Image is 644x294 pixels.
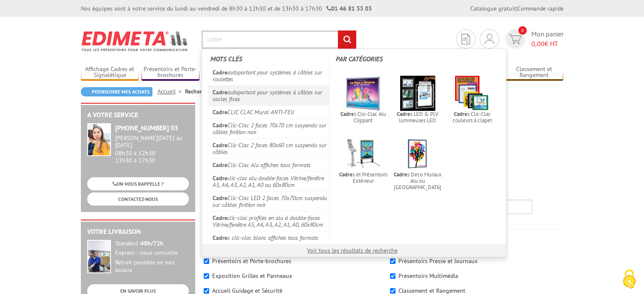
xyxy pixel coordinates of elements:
img: Edimeta [81,25,189,57]
a: CadreClic-Clac LED 2 faces 70x70cm suspendu sur câbles finition noir [208,191,330,211]
input: Classement et Rangement [390,288,395,294]
a: Catalogue gratuit [470,5,516,12]
a: ON VOUS RAPPELLE ? [87,177,189,190]
img: cadro-clic.jpg [345,76,381,111]
label: Présentoirs et Porte-brochures [212,257,291,265]
em: Cadre [213,108,227,116]
span: s Clic-Clac Alu Clippant [338,111,388,124]
span: Mots clés [210,55,242,63]
em: Cadre [213,194,227,202]
span: 0,00 [531,39,544,48]
a: CadreClic-Clac Alu affiches tous formats [208,158,330,171]
a: Poursuivre mes achats [81,87,152,96]
img: Cookies (fenêtre modale) [619,269,640,290]
img: cadre_de_couleur.jpg [455,76,490,111]
a: CadreClic-Clac 2 faces 80x60 cm suspendu sur câbles [208,138,330,158]
input: Présentoirs Presse et Journaux [390,258,395,264]
em: Cadre [213,121,227,129]
input: Rechercher un produit ou une référence... [202,30,357,49]
a: Affichage Cadres et Signalétique [81,66,139,80]
img: vignette-presentoirs-plv-exterieur.jpg [345,136,381,171]
a: Cadreautoportant pour systèmes à câbles sur socles fixes [208,85,330,105]
em: Cadre [213,69,227,76]
em: Cadre [339,171,353,178]
em: Cadre [213,141,227,149]
em: Cadre [340,110,354,118]
a: CadreCLIC CLAC Mural ANTI-FEU [208,105,330,118]
a: Cadres LED & PLV lumineuses LED [390,73,445,126]
label: Exposition Grilles et Panneaux [212,272,292,280]
input: rechercher [338,30,356,49]
img: cadres_deco_bleu_21835bu.jpg [400,136,435,171]
span: 0 [518,26,527,35]
em: Cadre [213,161,227,169]
div: [PERSON_NAME][DATE] au [DATE] [115,135,189,149]
li: Recherche avancée [185,87,233,96]
div: Express : nous consulter [115,249,189,257]
input: Accueil Guidage et Sécurité [204,288,209,294]
a: Cadres Clic-Clac Alu Clippant [336,73,390,126]
em: Cadre [213,174,227,182]
h2: A votre service [87,111,189,119]
div: | [470,4,564,13]
a: Cadreautoportant pour systèmes à câbles sur roulettes [208,66,330,85]
a: Cadres clic-clac blanc affiches tous formats [208,231,330,244]
div: 08h30 à 12h30 13h30 à 17h30 [115,135,189,164]
img: widget-livraison.jpg [87,240,111,273]
a: Cadres Deco Muraux Alu ou [GEOGRAPHIC_DATA] [390,134,445,193]
em: Cadre [394,171,407,178]
input: Présentoirs Multimédia [390,273,395,279]
a: CONTACTEZ-NOUS [87,192,189,206]
em: Cadre [454,110,467,118]
a: Présentoirs et Porte-brochures [141,66,200,80]
input: Présentoirs et Porte-brochures [204,258,209,264]
a: Classement et Rangement [505,66,564,80]
div: Retrait possible en nos locaux [115,259,189,274]
div: Nos équipes sont à votre service du lundi au vendredi de 8h30 à 12h30 et de 13h30 à 17h30 [81,4,372,13]
strong: 48h/72h [141,239,163,247]
a: Voir tous les résultats de recherche [307,247,398,254]
img: devis rapide [509,34,521,44]
em: Cadre [397,110,410,118]
img: devis rapide [485,34,494,44]
strong: 01 46 81 33 03 [326,5,372,12]
span: € HT [531,39,564,49]
span: s et Présentoirs Extérieur [338,171,388,184]
a: Cadreclic-clac alu double-faces Vitrine/fenêtre A5, A4, A3, A2, A1, A0 ou 60x80cm [208,171,330,191]
a: Cadres et Présentoirs Extérieur [336,134,390,187]
label: Présentoirs Presse et Journaux [398,257,478,265]
img: widget-service.jpg [87,123,111,156]
a: Cadres Clic-Clac couleurs à clapet [445,73,500,126]
button: Cookies (fenêtre modale) [614,265,644,294]
em: Cadre [213,214,227,222]
em: Cadre [213,88,227,96]
span: s LED & PLV lumineuses LED [393,111,442,124]
input: Exposition Grilles et Panneaux [204,273,209,279]
img: devis rapide [462,34,470,44]
a: Cadreclic-clac profilés en alu à double-faces Vitrine/fenêtre A5, A4, A3, A2, A1, A0, 60x80cm [208,211,330,231]
label: Présentoirs Multimédia [398,272,458,280]
div: Standard : [115,240,189,247]
a: devis rapide 0 Mon panier 0,00€ HT [503,29,564,49]
a: CadreClic-Clac 2 faces 70x70 cm suspendu sur câbles finition noir [208,118,330,138]
em: Cadre [213,234,227,242]
strong: [PHONE_NUMBER] 03 [115,124,178,132]
a: Accueil [158,88,185,95]
div: Rechercher un produit ou une référence... [202,49,506,257]
a: Commande rapide [517,5,564,12]
label: Par catégories [336,50,499,68]
span: s Clic-Clac couleurs à clapet [448,111,497,124]
h2: Votre livraison [87,228,189,236]
img: affichage-lumineux.jpg [400,76,435,111]
span: s Deco Muraux Alu ou [GEOGRAPHIC_DATA] [393,171,442,190]
span: Mon panier [531,29,564,49]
